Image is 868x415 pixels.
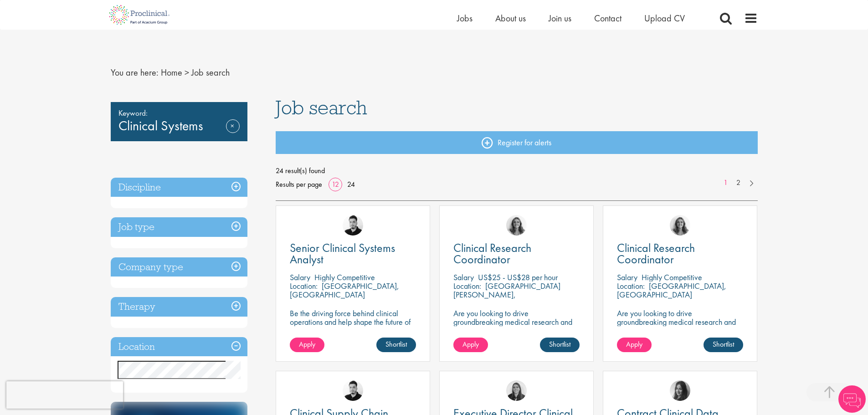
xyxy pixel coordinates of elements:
[290,272,310,282] span: Salary
[161,67,182,78] a: breadcrumb link
[185,67,189,78] span: >
[453,309,580,343] p: Are you looking to drive groundbreaking medical research and make a real impact? Join our client ...
[462,339,479,349] span: Apply
[290,338,324,352] a: Apply
[478,272,558,282] p: US$25 - US$28 per hour
[276,95,367,120] span: Job search
[540,338,580,352] a: Shortlist
[495,12,526,24] a: About us
[314,272,375,282] p: Highly Competitive
[276,178,322,191] span: Results per page
[453,338,488,352] a: Apply
[111,337,247,357] h3: Location
[642,272,702,282] p: Highly Competitive
[111,297,247,317] h3: Therapy
[290,281,318,291] span: Location:
[670,215,690,236] img: Jackie Cerchio
[276,164,758,178] span: 24 result(s) found
[111,178,247,197] h3: Discipline
[644,12,685,24] a: Upload CV
[594,12,621,24] a: Contact
[506,380,527,401] img: Ciara Noble
[838,385,866,413] img: Chatbot
[719,178,732,188] a: 1
[226,119,240,146] a: Remove
[329,179,342,189] a: 12
[111,67,159,78] span: You are here:
[290,309,416,335] p: Be the driving force behind clinical operations and help shape the future of pharma innovation.
[457,12,473,24] a: Jobs
[453,281,481,291] span: Location:
[617,242,743,265] a: Clinical Research Coordinator
[290,240,395,267] span: Senior Clinical Systems Analyst
[617,309,743,343] p: Are you looking to drive groundbreaking medical research and make a real impact-join our client a...
[344,179,358,189] a: 24
[191,67,230,78] span: Job search
[617,240,695,267] span: Clinical Research Coordinator
[343,380,363,401] img: Anderson Maldonado
[276,131,758,154] a: Register for alerts
[626,339,642,349] span: Apply
[549,12,571,24] a: Join us
[506,215,527,236] img: Jackie Cerchio
[343,215,363,236] img: Anderson Maldonado
[617,281,726,300] p: [GEOGRAPHIC_DATA], [GEOGRAPHIC_DATA]
[111,217,247,237] h3: Job type
[453,240,531,267] span: Clinical Research Coordinator
[290,242,416,265] a: Senior Clinical Systems Analyst
[299,339,315,349] span: Apply
[376,338,416,352] a: Shortlist
[704,338,743,352] a: Shortlist
[670,380,690,401] img: Heidi Hennigan
[732,178,745,188] a: 2
[617,281,645,291] span: Location:
[6,381,123,409] iframe: reCAPTCHA
[453,242,580,265] a: Clinical Research Coordinator
[111,257,247,277] h3: Company type
[111,102,247,141] div: Clinical Systems
[290,281,399,300] p: [GEOGRAPHIC_DATA], [GEOGRAPHIC_DATA]
[453,281,560,308] p: [GEOGRAPHIC_DATA][PERSON_NAME], [GEOGRAPHIC_DATA]
[617,338,652,352] a: Apply
[453,272,474,282] span: Salary
[118,107,240,119] span: Keyword:
[617,272,637,282] span: Salary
